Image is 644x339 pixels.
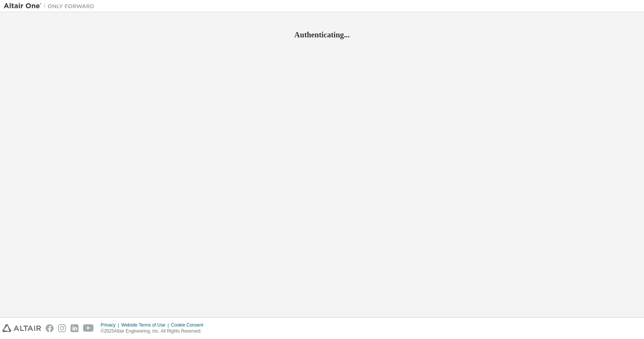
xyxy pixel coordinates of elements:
[2,324,41,332] img: altair_logo.svg
[101,328,208,334] p: © 2025 Altair Engineering, Inc. All Rights Reserved.
[121,322,171,328] div: Website Terms of Use
[46,324,54,332] img: facebook.svg
[171,322,207,328] div: Cookie Consent
[71,324,78,332] img: linkedin.svg
[58,324,66,332] img: instagram.svg
[101,322,121,328] div: Privacy
[4,2,98,10] img: Altair One
[4,30,640,40] h2: Authenticating...
[83,324,94,332] img: youtube.svg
